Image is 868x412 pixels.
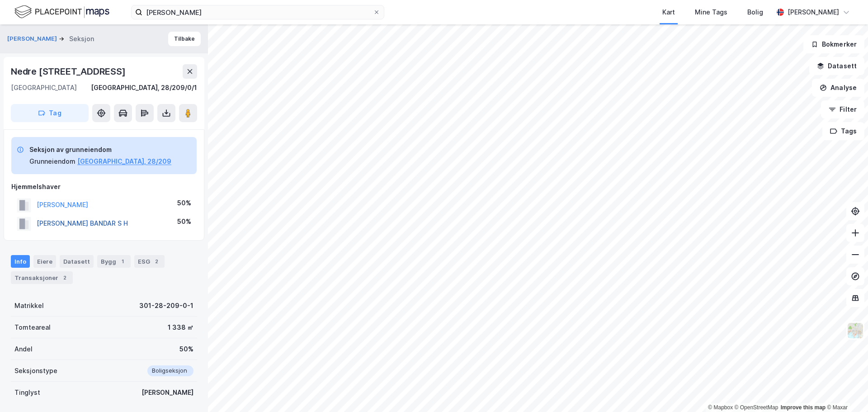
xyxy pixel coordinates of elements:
[735,404,778,411] a: OpenStreetMap
[142,387,193,398] div: [PERSON_NAME]
[179,344,193,355] div: 50%
[14,387,40,398] div: Tinglyst
[708,404,733,411] a: Mapbox
[11,271,73,284] div: Transaksjoner
[11,82,77,93] div: [GEOGRAPHIC_DATA]
[177,216,191,227] div: 50%
[14,322,51,333] div: Tomteareal
[823,369,868,412] iframe: Chat Widget
[747,7,763,18] div: Bolig
[77,156,171,167] button: [GEOGRAPHIC_DATA], 28/209
[168,32,201,46] button: Tilbake
[14,344,33,355] div: Andel
[7,34,59,43] button: [PERSON_NAME]
[11,64,127,79] div: Nedre [STREET_ADDRESS]
[14,4,109,20] img: logo.f888ab2527a4732fd821a326f86c7f29.svg
[14,300,44,311] div: Matrikkel
[60,255,94,268] div: Datasett
[14,365,57,376] div: Seksjonstype
[69,33,94,44] div: Seksjon
[809,57,864,75] button: Datasett
[118,257,127,266] div: 1
[695,7,727,18] div: Mine Tags
[29,144,171,155] div: Seksjon av grunneiendom
[139,300,193,311] div: 301-28-209-0-1
[168,322,193,333] div: 1 338 ㎡
[29,156,75,167] div: Grunneiendom
[11,255,30,268] div: Info
[821,100,864,118] button: Filter
[662,7,675,18] div: Kart
[803,35,864,53] button: Bokmerker
[33,255,56,268] div: Eiere
[91,82,197,93] div: [GEOGRAPHIC_DATA], 28/209/0/1
[60,273,69,282] div: 2
[134,255,165,268] div: ESG
[97,255,131,268] div: Bygg
[11,181,197,192] div: Hjemmelshaver
[152,257,161,266] div: 2
[177,198,191,208] div: 50%
[847,322,864,339] img: Z
[812,79,864,97] button: Analyse
[822,122,864,140] button: Tags
[142,5,373,19] input: Søk på adresse, matrikkel, gårdeiere, leietakere eller personer
[788,7,839,18] div: [PERSON_NAME]
[781,404,826,411] a: Improve this map
[11,104,89,122] button: Tag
